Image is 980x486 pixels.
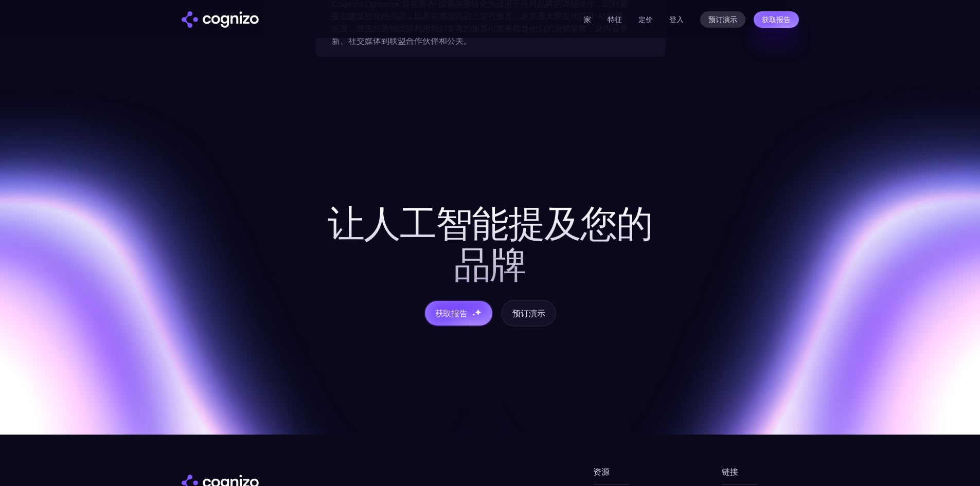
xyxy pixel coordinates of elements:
[182,11,259,28] a: 家
[424,300,493,327] a: 获取报告星星星星星星
[669,15,684,24] font: 登入
[328,201,653,288] font: 让人工智能提及您的品牌
[608,15,622,24] a: 特征
[472,310,474,311] img: 星星
[669,13,684,26] a: 登入
[472,313,476,317] img: 星星
[593,466,610,477] font: 资源
[700,11,745,28] a: 预订演示
[475,309,482,315] img: 星星
[501,300,556,327] a: 预订演示
[708,15,737,24] font: 预订演示
[435,308,468,318] font: 获取报告
[584,15,591,24] a: 家
[638,15,653,24] a: 定价
[722,466,739,477] font: 链接
[754,11,799,28] a: 获取报告
[762,15,791,24] font: 获取报告
[182,11,259,28] img: cognizo 徽标
[512,308,545,318] font: 预订演示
